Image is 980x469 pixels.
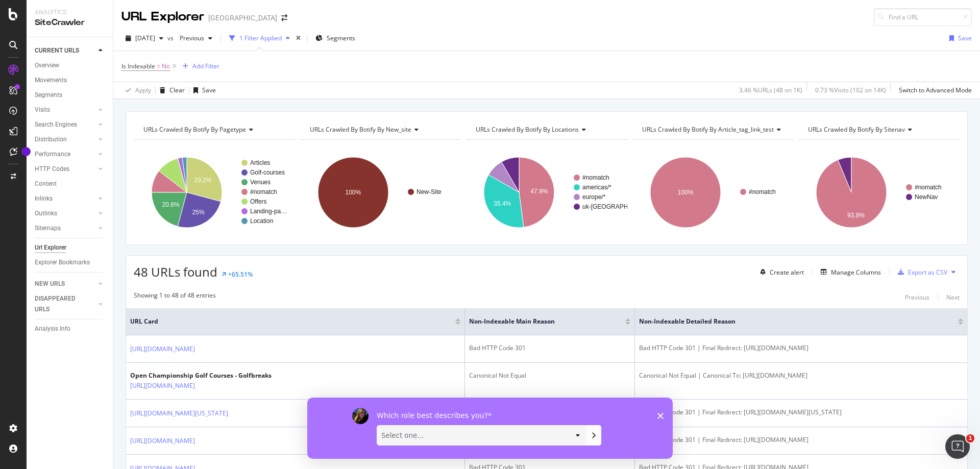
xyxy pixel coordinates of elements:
text: NewNav [915,193,938,201]
span: Non-Indexable Main Reason [469,317,610,326]
h4: URLs Crawled By Botify By pagetype [141,121,286,138]
span: URLs Crawled By Botify By locations [476,125,579,134]
div: 1 Filter Applied [239,34,282,42]
h4: URLs Crawled By Botify By locations [474,121,618,138]
span: 48 URLs found [134,263,217,280]
span: URL Card [130,317,453,326]
a: Content [35,179,106,189]
svg: A chart. [632,148,794,237]
div: Bad HTTP Code 301 [469,343,630,353]
div: Bad HTTP Code 301 | Final Redirect: [URL][DOMAIN_NAME] [639,435,963,445]
span: 1 [966,434,974,442]
button: 1 Filter Applied [225,30,294,46]
div: HTTP Codes [35,164,69,175]
a: [URL][DOMAIN_NAME] [130,436,195,446]
span: URLs Crawled By Botify By pagetype [143,125,246,134]
h4: URLs Crawled By Botify By sitenav [806,121,950,138]
div: Analysis Info [35,324,70,334]
iframe: Intercom live chat [945,434,970,459]
button: Segments [311,30,359,46]
h4: URLs Crawled By Botify By new_site [308,121,452,138]
a: Search Engines [35,119,95,130]
div: Apply [135,86,151,94]
div: Next [946,293,960,302]
a: Distribution [35,134,95,145]
a: Inlinks [35,193,95,204]
div: Clear [169,86,185,94]
div: Canonical Not Equal | Canonical To: [URL][DOMAIN_NAME] [639,371,963,380]
button: Save [945,30,972,46]
span: = [157,62,160,70]
span: Segments [327,34,355,42]
a: Explorer Bookmarks [35,257,106,268]
span: vs [167,34,176,42]
span: URLs Crawled By Botify By sitenav [808,125,905,134]
text: europe/* [582,193,606,201]
a: Analysis Info [35,324,106,334]
div: Visits [35,105,50,115]
button: Export as CSV [894,264,947,280]
div: Switch to Advanced Mode [899,86,972,94]
a: [URL][DOMAIN_NAME] [130,344,195,354]
div: Url Explorer [35,242,66,253]
button: Create alert [756,264,804,280]
div: times [294,33,303,43]
input: Find a URL [874,8,972,26]
div: 0.73 % Visits ( 102 on 14K ) [815,86,886,94]
div: A chart. [134,148,295,237]
a: HTTP Codes [35,164,95,175]
a: Url Explorer [35,242,106,253]
div: 3.46 % URLs ( 48 on 1K ) [739,86,802,94]
text: 35.4% [494,200,511,207]
svg: A chart. [798,148,960,237]
svg: A chart. [300,148,461,237]
div: Open Championship Golf Courses - Golfbreaks [130,371,272,380]
div: Analytics [35,8,105,17]
div: Showing 1 to 48 of 48 entries [134,291,216,303]
text: #nomatch [582,174,609,181]
text: Location [250,217,273,225]
h4: URLs Crawled By Botify By article_tag_link_test [640,121,789,138]
div: Bad HTTP Code 301 | Final Redirect: [URL][DOMAIN_NAME] [639,343,963,353]
text: Offers [250,198,266,205]
div: Explorer Bookmarks [35,257,90,268]
div: Distribution [35,134,67,145]
a: Movements [35,75,106,86]
text: Golf-courses [250,169,285,176]
a: [URL][DOMAIN_NAME][US_STATE] [130,408,228,418]
button: Clear [156,82,185,98]
a: CURRENT URLS [35,45,95,56]
button: Previous [905,291,929,303]
button: [DATE] [121,30,167,46]
svg: A chart. [466,148,627,237]
div: Segments [35,90,62,101]
text: #nomatch [250,188,277,195]
div: Movements [35,75,67,86]
text: 100% [345,189,361,196]
span: Non-Indexable Detailed Reason [639,317,943,326]
span: 2025 Aug. 17th [135,34,155,42]
button: Previous [176,30,216,46]
div: DISAPPEARED URLS [35,293,86,315]
div: Sitemaps [35,223,61,234]
div: Search Engines [35,119,77,130]
div: +65.51% [228,270,253,279]
div: arrow-right-arrow-left [281,14,287,21]
div: Previous [905,293,929,302]
text: #nomatch [749,188,776,195]
button: Apply [121,82,151,98]
a: Overview [35,60,106,71]
text: Articles [250,159,270,166]
a: Sitemaps [35,223,95,234]
div: Overview [35,60,59,71]
div: Bad HTTP Code 301 | Final Redirect: [URL][DOMAIN_NAME][US_STATE] [639,408,963,417]
span: Is Indexable [121,62,155,70]
text: 20.8% [162,201,180,208]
